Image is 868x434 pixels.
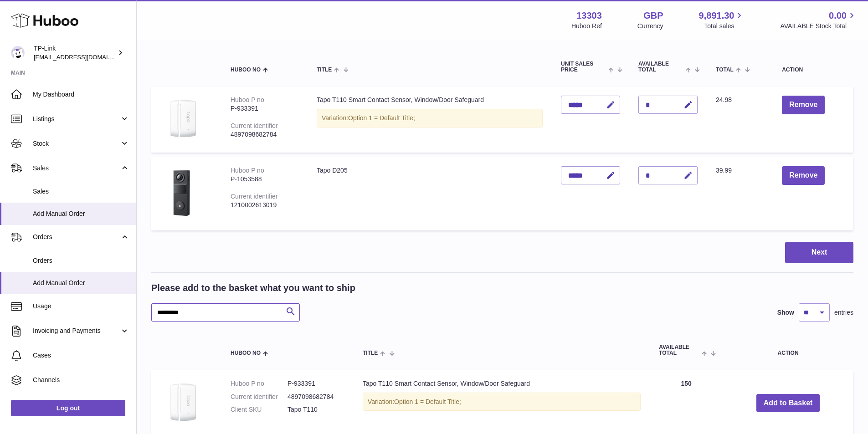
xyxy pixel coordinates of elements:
div: TP-Link [34,44,116,61]
div: 4897098682784 [231,130,298,139]
strong: 13303 [576,10,602,22]
span: Add Manual Order [33,279,129,287]
span: Huboo no [231,67,261,73]
h2: Please add to the basket what you want to ship [151,282,355,294]
div: Huboo Ref [571,22,602,31]
span: 0.00 [829,10,847,22]
span: Huboo no [231,350,261,356]
div: Huboo P no [231,96,264,103]
div: P-933391 [231,104,298,113]
span: Option 1 = Default Title; [394,398,461,405]
dd: P-933391 [288,379,344,388]
span: 9,891.30 [699,10,734,22]
span: Title [363,350,378,356]
span: Cases [33,351,129,360]
dd: 4897098682784 [288,393,344,401]
div: Huboo P no [231,167,264,174]
dt: Current identifier [231,393,288,401]
dt: Huboo P no [231,379,288,388]
div: Currency [637,22,663,31]
th: Action [723,335,853,365]
div: 1210002613019 [231,201,298,209]
span: entries [834,308,853,317]
span: Orders [33,233,120,241]
button: Remove [782,96,825,114]
a: 9,891.30 Total sales [699,10,745,31]
div: Variation: [363,393,641,411]
span: Option 1 = Default Title; [348,114,415,122]
td: Tapo D205 [308,157,552,230]
span: Orders [33,256,129,265]
div: Action [782,67,844,73]
img: Tapo T110 Smart Contact Sensor, Window/Door Safeguard [160,96,206,141]
button: Next [785,242,853,263]
span: Title [317,67,332,73]
span: 39.99 [716,167,732,174]
div: P-1053588 [231,175,298,184]
span: My Dashboard [33,90,129,99]
span: Sales [33,164,120,173]
label: Show [777,308,794,317]
span: [EMAIL_ADDRESS][DOMAIN_NAME] [34,53,134,61]
div: Current identifier [231,122,278,129]
span: 24.98 [716,96,732,103]
span: Stock [33,139,120,148]
img: Tapo T110 Smart Contact Sensor, Window/Door Safeguard [160,379,206,425]
dt: Client SKU [231,405,288,414]
dd: Tapo T110 [288,405,344,414]
a: Log out [11,400,125,416]
span: Unit Sales Price [561,61,606,73]
div: Variation: [317,109,543,128]
span: Total [716,67,734,73]
span: Usage [33,302,129,311]
span: Add Manual Order [33,209,129,218]
img: Tapo D205 [160,166,206,220]
span: AVAILABLE Total [659,344,699,356]
span: Total sales [704,22,745,31]
span: AVAILABLE Stock Total [780,22,857,31]
strong: GBP [643,10,663,22]
a: 0.00 AVAILABLE Stock Total [780,10,857,31]
span: Listings [33,115,120,123]
td: Tapo T110 Smart Contact Sensor, Window/Door Safeguard [308,87,552,153]
span: Channels [33,376,129,384]
button: Remove [782,166,825,185]
div: Current identifier [231,193,278,200]
img: gaby.chen@tp-link.com [11,46,25,60]
button: Add to Basket [756,394,820,413]
span: Sales [33,187,129,196]
span: AVAILABLE Total [638,61,683,73]
span: Invoicing and Payments [33,327,120,335]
